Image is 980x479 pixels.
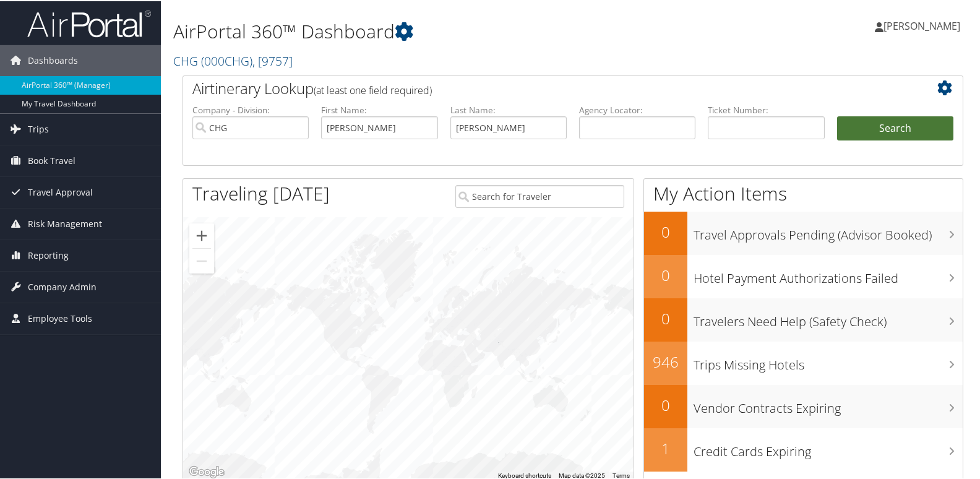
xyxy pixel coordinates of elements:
[28,113,49,144] span: Trips
[28,207,102,238] span: Risk Management
[27,8,151,37] img: airportal-logo.png
[708,103,824,115] label: Ticket Number:
[28,144,75,175] span: Book Travel
[321,103,437,115] label: First Name:
[694,349,963,373] h3: Trips Missing Hotels
[644,220,687,241] h2: 0
[644,350,687,371] h2: 946
[837,115,953,140] button: Search
[201,51,252,68] span: ( 000CHG )
[644,427,963,470] a: 1Credit Cards Expiring
[186,463,227,479] a: Open this area in Google Maps (opens a new window)
[252,51,293,68] span: , [ 9757 ]
[314,82,432,96] span: (at least one field required)
[644,384,963,427] a: 0Vendor Contracts Expiring
[559,471,605,478] span: Map data ©2025
[644,297,963,340] a: 0Travelers Need Help (Safety Check)
[173,51,293,68] a: CHG
[694,392,963,416] h3: Vendor Contracts Expiring
[455,184,624,207] input: Search for Traveler
[192,179,330,205] h1: Traveling [DATE]
[189,248,214,272] button: Zoom out
[498,470,551,479] button: Keyboard shortcuts
[694,262,963,286] h3: Hotel Payment Authorizations Failed
[28,176,93,207] span: Travel Approval
[644,340,963,384] a: 946Trips Missing Hotels
[644,264,687,285] h2: 0
[28,239,69,270] span: Reporting
[875,6,973,43] a: [PERSON_NAME]
[644,394,687,415] h2: 0
[28,302,92,333] span: Employee Tools
[28,270,97,301] span: Company Admin
[192,103,309,115] label: Company - Division:
[173,17,706,43] h1: AirPortal 360™ Dashboard
[192,77,888,98] h2: Airtinerary Lookup
[694,436,963,459] h3: Credit Cards Expiring
[186,463,227,479] img: Google
[644,210,963,254] a: 0Travel Approvals Pending (Advisor Booked)
[612,471,630,478] a: Terms (opens in new tab)
[189,222,214,247] button: Zoom in
[644,179,963,205] h1: My Action Items
[579,103,695,115] label: Agency Locator:
[694,219,963,243] h3: Travel Approvals Pending (Advisor Booked)
[450,103,567,115] label: Last Name:
[28,44,78,75] span: Dashboards
[694,306,963,329] h3: Travelers Need Help (Safety Check)
[644,254,963,297] a: 0Hotel Payment Authorizations Failed
[644,307,687,328] h2: 0
[883,18,960,32] span: [PERSON_NAME]
[644,437,687,458] h2: 1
